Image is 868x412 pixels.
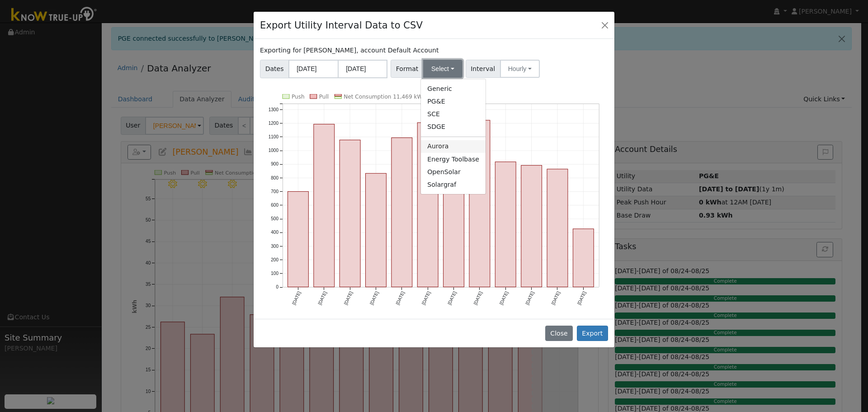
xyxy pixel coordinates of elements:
[292,94,305,100] text: Push
[271,175,278,180] text: 800
[421,95,486,108] a: PG&E
[421,82,486,95] a: Generic
[443,142,464,287] rect: onclick=""
[344,94,426,100] text: Net Consumption 11,469 kWh
[271,243,278,248] text: 300
[421,108,486,121] a: SCE
[573,229,594,287] rect: onclick=""
[421,166,486,178] a: OpenSolar
[271,189,278,194] text: 700
[421,140,486,153] a: Aurora
[466,60,500,78] span: Interval
[369,290,379,305] text: [DATE]
[314,124,335,287] rect: onclick=""
[269,148,279,153] text: 1000
[260,46,439,55] label: Exporting for [PERSON_NAME], account Default Account
[271,161,278,166] text: 900
[260,60,289,78] span: Dates
[288,191,309,287] rect: onclick=""
[499,290,509,305] text: [DATE]
[271,271,278,276] text: 100
[340,140,360,287] rect: onclick=""
[319,94,329,100] text: Pull
[260,18,423,33] h4: Export Utility Interval Data to CSV
[599,19,611,31] button: Close
[521,165,542,287] rect: onclick=""
[551,290,561,305] text: [DATE]
[469,120,490,287] rect: onclick=""
[577,326,608,341] button: Export
[271,203,278,208] text: 600
[366,173,387,287] rect: onclick=""
[447,290,457,305] text: [DATE]
[421,153,486,166] a: Energy Toolbase
[417,123,438,287] rect: onclick=""
[271,230,278,235] text: 400
[391,60,424,78] span: Format
[423,60,462,78] button: Select
[343,290,354,305] text: [DATE]
[547,169,568,287] rect: onclick=""
[291,290,302,305] text: [DATE]
[317,290,328,305] text: [DATE]
[269,121,279,126] text: 1200
[495,162,516,287] rect: onclick=""
[421,290,431,305] text: [DATE]
[395,290,406,305] text: [DATE]
[576,290,587,305] text: [DATE]
[473,290,483,305] text: [DATE]
[545,326,573,341] button: Close
[421,178,486,191] a: Solargraf
[276,284,279,289] text: 0
[271,257,278,262] text: 200
[269,107,279,112] text: 1300
[271,216,278,221] text: 500
[524,290,535,305] text: [DATE]
[269,134,279,139] text: 1100
[500,60,540,78] button: Hourly
[421,121,486,133] a: SDGE
[392,137,412,287] rect: onclick=""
